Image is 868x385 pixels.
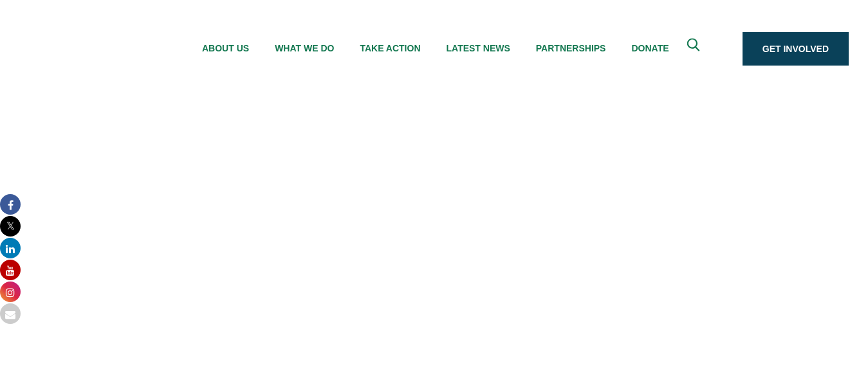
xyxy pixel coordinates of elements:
span: Latest News [447,43,510,53]
li: Take Action [347,11,433,87]
span: Expand search box [687,39,703,60]
li: About Us [189,11,262,87]
a: Get Involved [743,32,849,66]
li: What We Do [262,11,347,87]
span: Partnerships [536,43,606,53]
span: Donate [631,43,669,53]
button: Expand search box Close search box [679,33,710,64]
span: About Us [202,43,249,53]
span: Take Action [360,43,420,53]
span: What We Do [275,43,334,53]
